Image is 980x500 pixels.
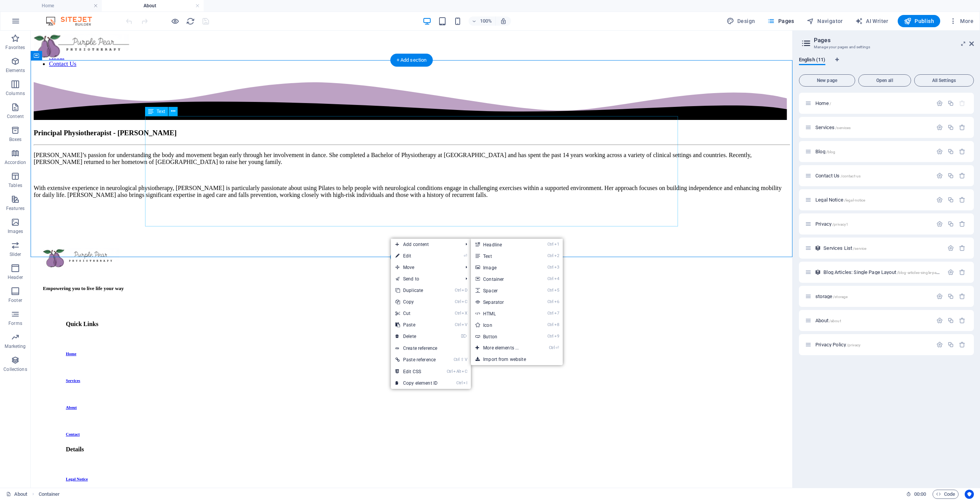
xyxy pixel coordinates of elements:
h6: Session time [906,490,926,499]
p: Footer [8,297,22,303]
span: Click to open page [823,269,952,275]
p: Favorites [5,44,25,51]
button: Usercentrics [965,490,974,499]
a: Send to [391,273,459,285]
p: Header [8,274,23,280]
h4: About [102,2,204,10]
i: C [462,299,467,304]
i: C [462,369,467,374]
span: Open all [862,78,908,83]
button: Code [933,490,959,499]
i: 5 [554,288,559,293]
i: Ctrl [547,253,554,258]
span: Move [391,262,459,273]
button: Pages [764,15,797,27]
div: Settings [936,197,943,203]
button: 100% [469,16,496,26]
a: Create reference [391,343,471,354]
i: 1 [554,242,559,247]
p: Accordion [5,159,26,166]
i: I [463,380,467,385]
div: Settings [947,269,954,275]
div: Language Tabs [799,57,974,71]
div: + Add section [390,54,433,67]
div: Blog Articles: Single Page Layout/blog-articles-single-page-layout [821,270,944,275]
span: All Settings [918,78,970,83]
span: /blog-articles-single-page-layout [897,270,953,275]
a: Ctrl8Icon [471,319,534,331]
div: Duplicate [947,148,954,155]
i: Ctrl [447,369,453,374]
i: V [465,357,467,362]
i: ⏎ [464,253,467,258]
span: / [830,102,831,106]
i: Ctrl [455,322,461,327]
div: Services/services [813,125,933,130]
div: Settings [936,172,943,179]
span: Click to open page [815,197,865,203]
button: reload [186,16,195,26]
i: On resize automatically adjust zoom level to fit chosen device. [500,18,507,25]
a: Ctrl5Spacer [471,285,534,296]
div: This layout is used as a template for all items (e.g. a blog post) of this collection. The conten... [815,269,821,275]
p: Boxes [9,136,22,143]
a: CtrlICopy element ID [391,377,442,389]
span: Publish [904,17,934,25]
span: /legal-notice [844,198,866,202]
i: Ctrl [547,276,554,281]
span: Text [157,109,165,114]
div: Duplicate [947,317,954,324]
a: Ctrl2Text [471,250,534,262]
i: Ctrl [456,380,462,385]
div: Duplicate [947,197,954,203]
i: 3 [554,265,559,270]
span: Code [936,490,955,499]
span: Click to open page [815,100,831,106]
button: Design [724,15,758,27]
div: storage/storage [813,294,933,299]
div: Settings [936,221,943,227]
button: Open all [858,74,911,87]
a: Ctrl9Button [471,331,534,342]
div: Design (Ctrl+Alt+Y) [724,15,758,27]
i: Ctrl [547,299,554,304]
i: Ctrl [547,311,554,316]
span: English (11) [799,55,825,66]
i: 2 [554,253,559,258]
a: CtrlCCopy [391,296,442,308]
a: Ctrl4Container [471,273,534,285]
div: Privacy/privacy1 [813,221,933,226]
i: D [462,288,467,293]
i: X [462,311,467,316]
div: Settings [936,317,943,324]
span: More [949,17,973,25]
h2: Pages [814,37,974,44]
i: 9 [554,334,559,339]
span: : [920,491,921,497]
div: Privacy Policy/privacy [813,342,933,347]
i: Ctrl [547,322,554,327]
div: Remove [959,172,965,179]
a: Click to cancel selection. Double-click to open Pages [6,490,28,499]
div: Duplicate [947,293,954,300]
div: Settings [947,245,954,251]
h3: Manage your pages and settings [814,44,959,51]
span: Pages [767,17,794,25]
button: Navigator [804,15,846,27]
p: Columns [6,90,25,97]
span: /service [853,246,866,251]
i: Ctrl [455,311,461,316]
i: Alt [453,369,461,374]
span: /services [835,126,851,130]
button: Publish [898,15,940,27]
span: /privacy1 [832,222,848,226]
div: + Add section [390,251,433,264]
span: New page [802,78,852,83]
div: The startpage cannot be deleted [959,100,965,107]
span: Click to open page [815,173,861,179]
a: Ctrl7HTML [471,308,534,319]
i: ⏎ [555,345,559,350]
div: Settings [936,100,943,107]
i: ⇧ [461,357,464,362]
h6: 100% [480,16,492,26]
